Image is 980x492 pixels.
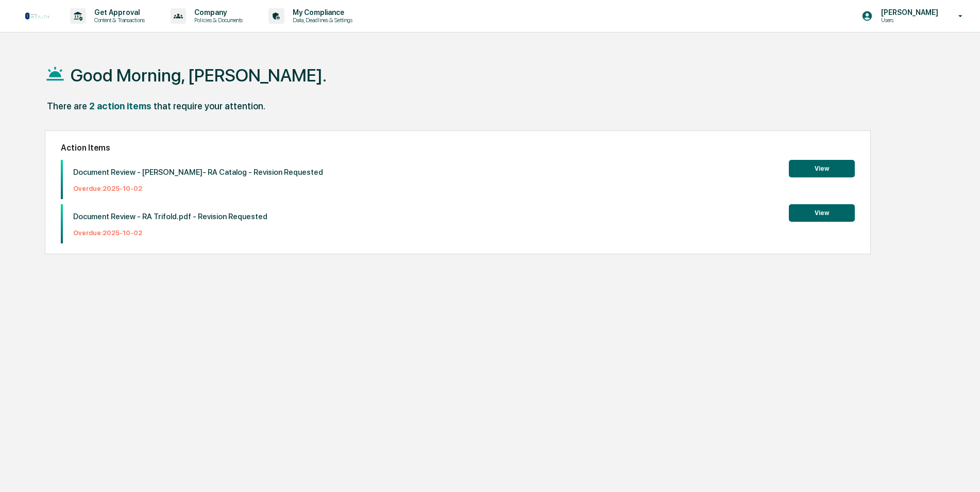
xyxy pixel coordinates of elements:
a: View [789,207,855,217]
p: [PERSON_NAME] [873,8,943,17]
p: My Compliance [284,8,358,17]
p: Overdue: 2025-10-02 [73,229,267,237]
div: that require your attention. [154,101,265,111]
p: Get Approval [86,8,150,17]
button: View [789,204,855,222]
p: Overdue: 2025-10-02 [73,185,323,192]
div: 2 action items [89,101,151,111]
div: There are [47,101,87,111]
p: Users [873,17,943,24]
p: Company [186,8,248,17]
p: Policies & Documents [186,17,248,24]
button: View [789,160,855,177]
p: Document Review - [PERSON_NAME]- RA Catalog - Revision Requested [73,168,323,177]
p: Data, Deadlines & Settings [284,17,358,24]
a: View [789,163,855,173]
h1: Good Morning, [PERSON_NAME]. [71,65,327,86]
img: logo [25,12,49,20]
p: Document Review - RA Trifold.pdf - Revision Requested [73,212,267,221]
p: Content & Transactions [86,17,150,24]
h2: Action Items [61,143,855,153]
